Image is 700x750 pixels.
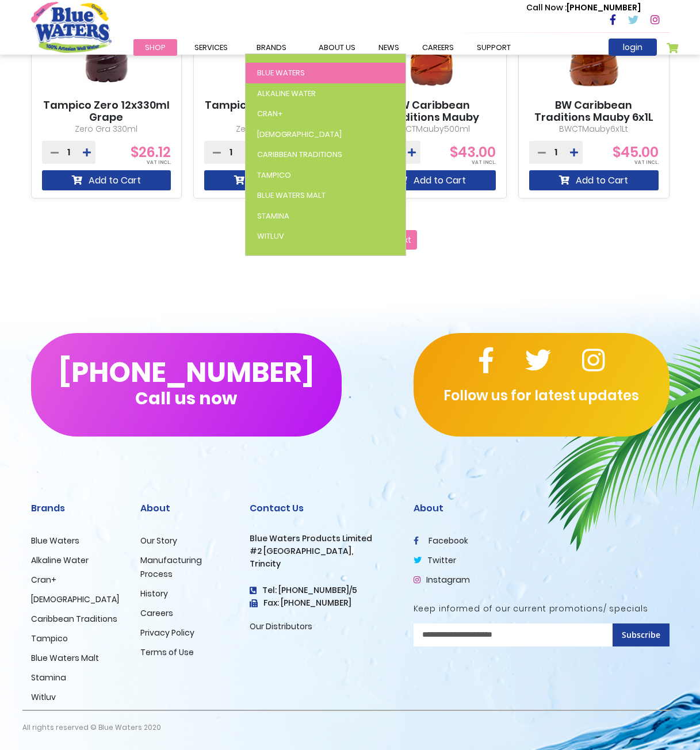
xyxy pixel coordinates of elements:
[140,588,168,599] a: History
[609,39,657,56] a: login
[250,598,396,608] h3: Fax: [PHONE_NUMBER]
[613,143,659,162] span: $45.00
[526,2,567,13] span: Call Now :
[250,534,396,544] h3: Blue Waters Products Limited
[250,559,396,569] h3: Trincity
[367,170,496,190] button: Add to Cart
[140,503,232,514] h2: About
[414,574,470,586] a: Instagram
[257,108,283,119] span: Cran+
[135,395,237,401] span: Call us now
[367,99,496,136] a: BW Caribbean Traditions Mauby 12x500ml
[622,629,660,640] span: Subscribe
[31,613,117,625] a: Caribbean Traditions
[250,546,396,556] h3: #2 [GEOGRAPHIC_DATA],
[140,646,194,658] a: Terms of Use
[257,67,305,78] span: Blue Waters
[414,535,468,546] a: facebook
[257,170,291,181] span: Tampico
[31,535,79,546] a: Blue Waters
[31,333,342,437] button: [PHONE_NUMBER]Call us now
[257,231,284,242] span: WitLuv
[31,633,68,644] a: Tampico
[529,170,659,190] button: Add to Cart
[257,129,342,140] span: [DEMOGRAPHIC_DATA]
[31,503,123,514] h2: Brands
[529,123,659,135] p: BWCTMauby6x1Lt
[367,123,496,135] p: BWCTMauby500ml
[257,42,286,53] span: Brands
[250,586,396,595] h4: Tel: [PHONE_NUMBER]/5
[613,623,670,646] button: Subscribe
[42,99,171,124] a: Tampico Zero 12x330ml Grape
[31,574,56,586] a: Cran+
[250,503,396,514] h2: Contact Us
[257,211,289,221] span: Stamina
[194,42,228,53] span: Services
[414,385,670,406] p: Follow us for latest updates
[307,39,367,56] a: about us
[526,2,641,14] p: [PHONE_NUMBER]
[414,604,670,614] h5: Keep informed of our current promotions/ specials
[22,711,161,744] p: All rights reserved © Blue Waters 2020
[131,143,171,162] span: $26.12
[257,190,326,201] span: Blue Waters Malt
[250,621,312,632] a: Our Distributors
[529,99,659,124] a: BW Caribbean Traditions Mauby 6x1L
[257,88,316,99] span: Alkaline Water
[145,42,166,53] span: Shop
[42,170,171,190] button: Add to Cart
[204,170,334,190] button: Add to Cart
[31,672,66,683] a: Stamina
[465,39,522,56] a: support
[31,691,56,703] a: Witluv
[140,607,173,619] a: Careers
[204,123,334,135] p: Zero App 500ml
[450,143,496,162] span: $43.00
[140,627,194,638] a: Privacy Policy
[411,39,465,56] a: careers
[31,652,99,664] a: Blue Waters Malt
[140,554,202,580] a: Manufacturing Process
[204,99,334,124] a: Tampico Zero 12X500ml Apple
[414,503,670,514] h2: About
[414,554,456,566] a: twitter
[140,535,177,546] a: Our Story
[367,39,411,56] a: News
[31,594,119,605] a: [DEMOGRAPHIC_DATA]
[31,554,89,566] a: Alkaline Water
[257,149,342,160] span: Caribbean Traditions
[31,2,112,52] a: store logo
[42,123,171,135] p: Zero Gra 330ml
